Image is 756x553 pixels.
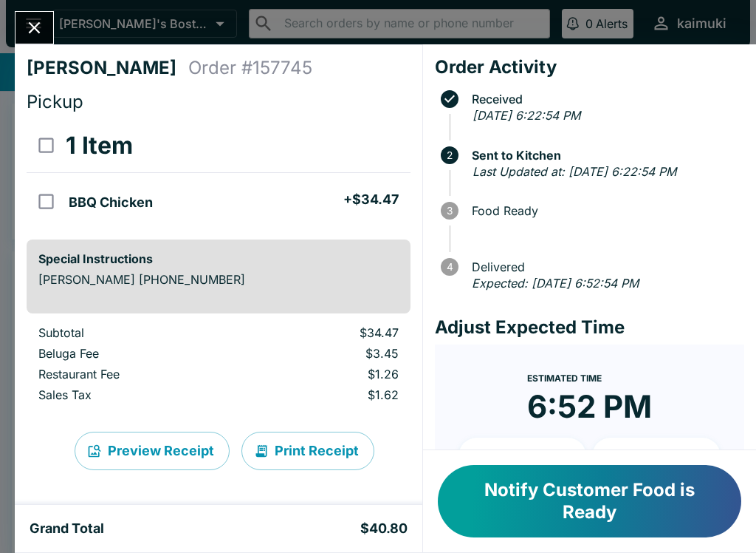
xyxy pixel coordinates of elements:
[527,387,652,426] time: 6:52 PM
[458,438,587,475] button: + 10
[527,373,602,384] span: Estimated Time
[38,346,232,361] p: Beluga Fee
[27,325,410,408] table: orders table
[435,316,744,339] h4: Adjust Expected Time
[464,149,744,162] span: Sent to Kitchen
[38,367,232,381] p: Restaurant Fee
[472,164,676,179] em: Last Updated at: [DATE] 6:22:54 PM
[343,191,399,208] h5: + $34.47
[66,131,133,160] h3: 1 Item
[27,119,410,228] table: orders table
[255,325,398,340] p: $34.47
[592,438,721,475] button: + 20
[360,520,408,537] h5: $40.80
[188,57,312,79] h4: Order # 157745
[464,260,744,274] span: Delivered
[16,12,53,44] button: Close
[447,149,453,161] text: 2
[241,432,374,470] button: Print Receipt
[446,261,453,273] text: 4
[438,465,741,537] button: Notify Customer Food is Ready
[38,251,399,266] h6: Special Instructions
[464,204,744,217] span: Food Ready
[27,91,83,112] span: Pickup
[38,387,232,402] p: Sales Tax
[255,387,398,402] p: $1.62
[472,108,580,123] em: [DATE] 6:22:54 PM
[38,325,232,340] p: Subtotal
[255,367,398,381] p: $1.26
[255,346,398,361] p: $3.45
[30,520,104,537] h5: Grand Total
[435,56,744,78] h4: Order Activity
[69,194,153,211] h5: BBQ Chicken
[464,92,744,106] span: Received
[27,57,188,79] h4: [PERSON_NAME]
[472,276,639,291] em: Expected: [DATE] 6:52:54 PM
[38,272,399,287] p: [PERSON_NAME] [PHONE_NUMBER]
[447,205,453,217] text: 3
[75,432,230,470] button: Preview Receipt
